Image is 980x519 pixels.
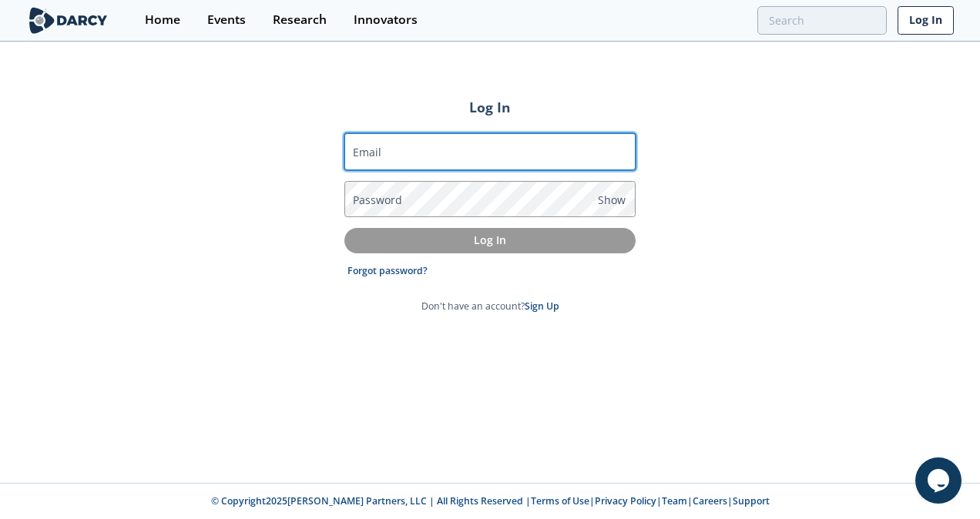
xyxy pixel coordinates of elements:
[898,6,954,35] a: Log In
[531,494,589,507] a: Terms of Use
[26,7,110,34] img: logo-wide.svg
[355,232,625,248] p: Log In
[421,300,559,313] p: Don't have an account?
[347,264,428,278] a: Forgot password?
[757,6,887,35] input: Advanced Search
[598,192,626,208] span: Show
[145,14,180,26] div: Home
[354,14,418,26] div: Innovators
[595,494,656,507] a: Privacy Policy
[344,228,636,253] button: Log In
[353,144,381,160] label: Email
[525,300,559,313] a: Sign Up
[733,494,770,507] a: Support
[207,14,246,26] div: Events
[353,192,402,208] label: Password
[344,97,636,117] h2: Log In
[693,494,727,507] a: Careers
[117,494,863,508] p: © Copyright 2025 [PERSON_NAME] Partners, LLC | All Rights Reserved | | | | |
[273,14,327,26] div: Research
[915,457,965,504] iframe: chat widget
[662,494,687,507] a: Team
